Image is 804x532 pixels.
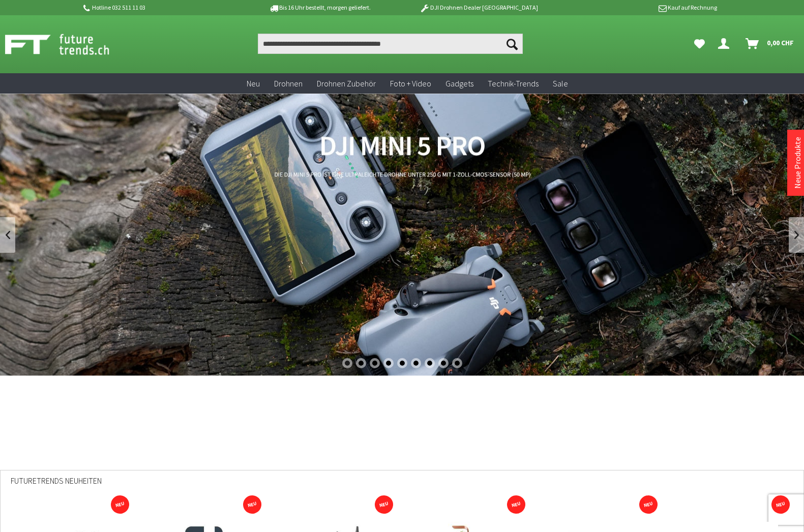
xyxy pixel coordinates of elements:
a: Dein Konto [714,34,737,54]
div: 8 [438,358,449,368]
a: Foto + Video [383,73,438,94]
div: 4 [383,358,394,368]
button: Suchen [501,34,523,54]
div: 3 [370,358,380,368]
span: Gadgets [445,78,473,88]
div: Futuretrends Neuheiten [11,470,793,498]
span: Sale [553,78,568,88]
a: Drohnen Zubehör [310,73,383,94]
div: 5 [397,358,407,368]
a: Gadgets [438,73,481,94]
img: Shop Futuretrends - zur Startseite wechseln [5,32,132,57]
div: 1 [342,358,352,368]
span: 0,00 CHF [767,35,794,51]
div: 7 [425,358,435,368]
div: 6 [411,358,421,368]
a: Drohnen [267,73,310,94]
a: Warenkorb [741,34,799,54]
a: Neu [240,73,267,94]
a: Sale [546,73,575,94]
p: Bis 16 Uhr bestellt, morgen geliefert. [241,2,399,14]
span: Drohnen Zubehör [317,78,376,88]
div: 9 [452,358,462,368]
p: Kauf auf Rechnung [558,2,717,14]
a: Neue Produkte [792,137,802,189]
p: DJI Drohnen Dealer [GEOGRAPHIC_DATA] [399,2,558,14]
span: Technik-Trends [488,78,539,88]
span: Drohnen [274,78,303,88]
a: Meine Favoriten [689,34,710,54]
span: Foto + Video [390,78,431,88]
p: Hotline 032 511 11 03 [82,2,241,14]
span: Neu [247,78,260,88]
a: Technik-Trends [481,73,546,94]
input: Produkt, Marke, Kategorie, EAN, Artikelnummer… [258,34,522,54]
div: 2 [356,358,366,368]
